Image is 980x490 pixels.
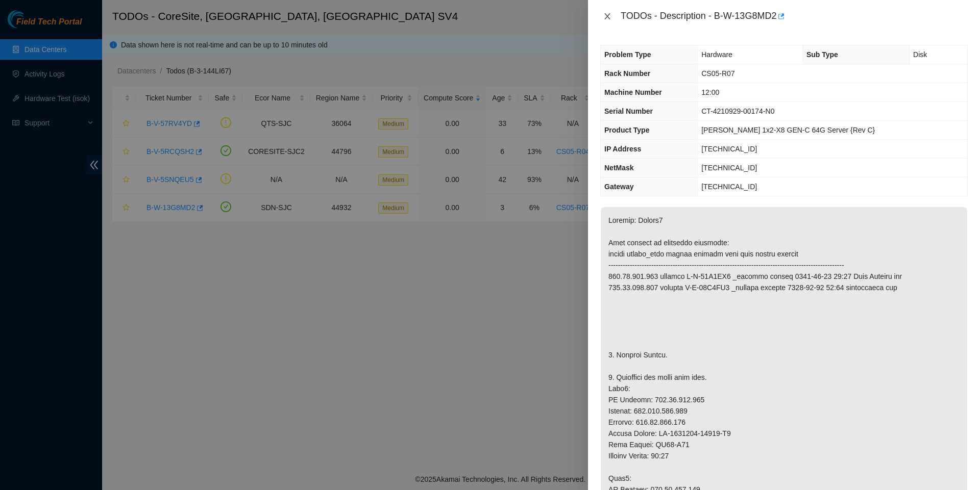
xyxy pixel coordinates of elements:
[701,164,757,172] span: [TECHNICAL_ID]
[604,88,662,96] span: Machine Number
[701,107,774,115] span: CT-4210929-00174-N0
[701,69,734,78] span: CS05-R07
[604,50,651,59] span: Problem Type
[604,69,650,78] span: Rack Number
[600,12,615,21] button: Close
[701,88,719,96] span: 12:00
[604,145,641,153] span: IP Address
[913,50,927,59] span: Disk
[604,183,634,191] span: Gateway
[604,164,634,172] span: NetMask
[806,50,838,59] span: Sub Type
[604,126,649,134] span: Product Type
[701,145,757,153] span: [TECHNICAL_ID]
[603,12,611,20] span: close
[701,183,757,191] span: [TECHNICAL_ID]
[621,8,968,24] div: TODOs - Description - B-W-13G8MD2
[701,50,732,59] span: Hardware
[604,107,653,115] span: Serial Number
[701,126,875,134] span: [PERSON_NAME] 1x2-X8 GEN-C 64G Server {Rev C}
